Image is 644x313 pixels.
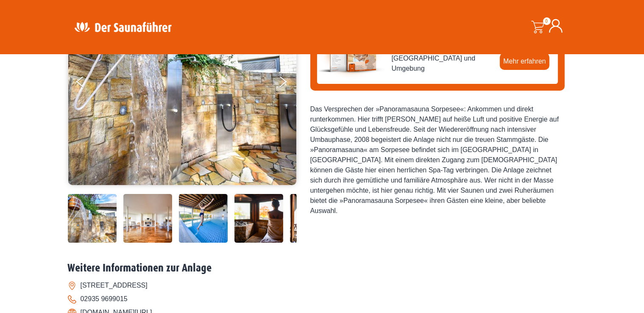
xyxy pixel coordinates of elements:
[68,292,577,306] li: 02935 9699015
[500,53,549,70] a: Mehr erfahren
[76,73,98,94] button: Previous
[68,262,577,275] h2: Weitere Informationen zur Anlage
[543,17,551,25] span: 0
[278,73,299,94] button: Next
[68,279,577,292] li: [STREET_ADDRESS]
[310,104,565,216] div: Das Versprechen der »Panoramasauna Sorpesee«: Ankommen und direkt runterkommen. Hier trifft [PERS...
